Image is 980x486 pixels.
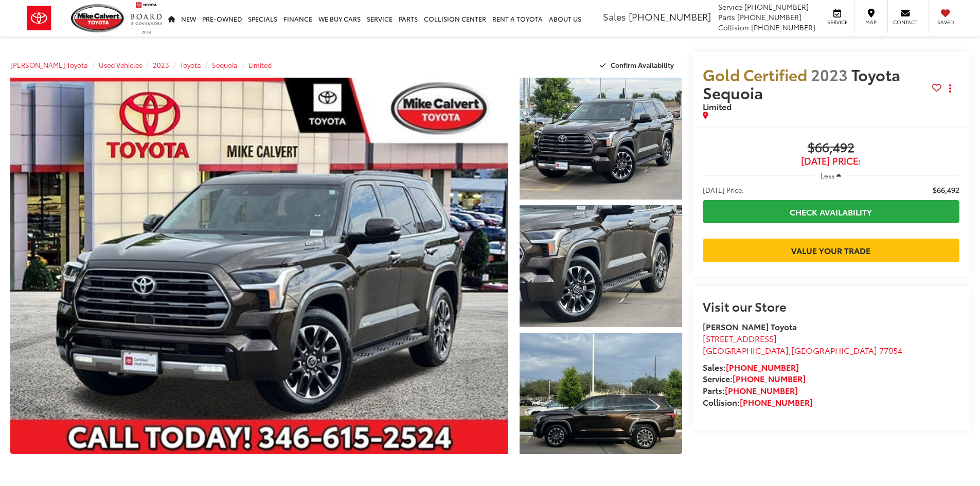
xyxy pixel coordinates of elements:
[703,332,902,356] a: [STREET_ADDRESS] [GEOGRAPHIC_DATA],[GEOGRAPHIC_DATA] 77054
[703,299,959,313] h2: Visit our Store
[520,205,682,327] a: Expand Photo 2
[791,344,877,356] span: [GEOGRAPHIC_DATA]
[815,166,846,185] button: Less
[703,63,900,103] span: Toyota Sequoia
[703,384,798,396] strong: Parts:
[703,156,959,166] span: [DATE] Price:
[71,4,126,32] img: Mike Calvert Toyota
[703,200,959,223] a: Check Availability
[518,76,683,201] img: 2023 Toyota Sequoia Limited
[703,63,807,85] span: Gold Certified
[703,361,799,373] strong: Sales:
[740,396,813,408] a: [PHONE_NUMBER]
[703,332,777,344] span: [STREET_ADDRESS]
[826,19,849,26] span: Service
[811,63,848,85] span: 2023
[703,185,744,195] span: [DATE] Price:
[520,78,682,200] a: Expand Photo 1
[594,56,682,74] button: Confirm Availability
[821,171,834,180] span: Less
[248,60,272,69] a: Limited
[879,344,902,356] span: 77054
[744,2,809,12] span: [PHONE_NUMBER]
[737,12,801,22] span: [PHONE_NUMBER]
[703,239,959,262] a: Value Your Trade
[703,372,806,384] strong: Service:
[5,76,513,456] img: 2023 Toyota Sequoia Limited
[629,10,711,23] span: [PHONE_NUMBER]
[949,84,951,93] span: dropdown dots
[718,12,735,22] span: Parts
[934,19,957,26] span: Saved
[703,396,813,408] strong: Collision:
[893,19,917,26] span: Contact
[703,344,902,356] span: ,
[941,80,959,98] button: Actions
[611,60,674,69] span: Confirm Availability
[153,60,169,69] a: 2023
[10,60,88,69] a: [PERSON_NAME] Toyota
[10,78,508,454] a: Expand Photo 0
[733,372,806,384] a: [PHONE_NUMBER]
[725,384,798,396] a: [PHONE_NUMBER]
[180,60,201,69] a: Toyota
[703,100,732,112] span: Limited
[520,333,682,455] a: Expand Photo 3
[860,19,882,26] span: Map
[751,22,815,32] span: [PHONE_NUMBER]
[212,60,238,69] a: Sequoia
[518,331,683,456] img: 2023 Toyota Sequoia Limited
[718,22,749,32] span: Collision
[99,60,142,69] a: Used Vehicles
[703,140,959,156] span: $66,492
[933,185,959,195] span: $66,492
[703,320,797,332] strong: [PERSON_NAME] Toyota
[726,361,799,373] a: [PHONE_NUMBER]
[703,344,789,356] span: [GEOGRAPHIC_DATA]
[718,2,742,12] span: Service
[518,204,683,328] img: 2023 Toyota Sequoia Limited
[603,10,626,23] span: Sales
